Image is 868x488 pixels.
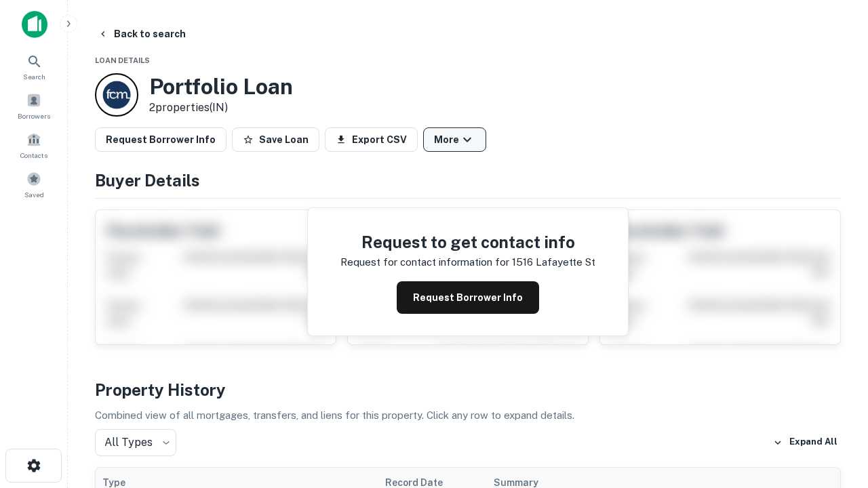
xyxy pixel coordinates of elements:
button: Save Loan [232,127,319,152]
h4: Property History [95,378,841,402]
button: Back to search [92,22,191,46]
p: 2 properties (IN) [149,100,293,116]
p: Combined view of all mortgages, transfers, and liens for this property. Click any row to expand d... [95,407,841,424]
p: Request for contact information for [340,254,509,270]
a: Saved [4,166,64,203]
h3: Portfolio Loan [149,74,293,100]
span: Loan Details [95,56,150,64]
span: Contacts [20,150,47,161]
div: All Types [95,429,176,456]
a: Search [4,48,64,85]
img: capitalize-icon.png [22,11,47,38]
span: Search [23,71,45,82]
button: Request Borrower Info [397,281,539,314]
button: Request Borrower Info [95,127,226,152]
h4: Request to get contact info [340,230,595,254]
iframe: Chat Widget [800,380,868,445]
button: Expand All [770,432,841,453]
span: Borrowers [18,110,50,121]
a: Borrowers [4,87,64,124]
button: More [423,127,486,152]
button: Export CSV [325,127,418,152]
span: Saved [24,189,44,200]
h4: Buyer Details [95,168,841,192]
p: 1516 lafayette st [512,254,595,270]
a: Contacts [4,127,64,163]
